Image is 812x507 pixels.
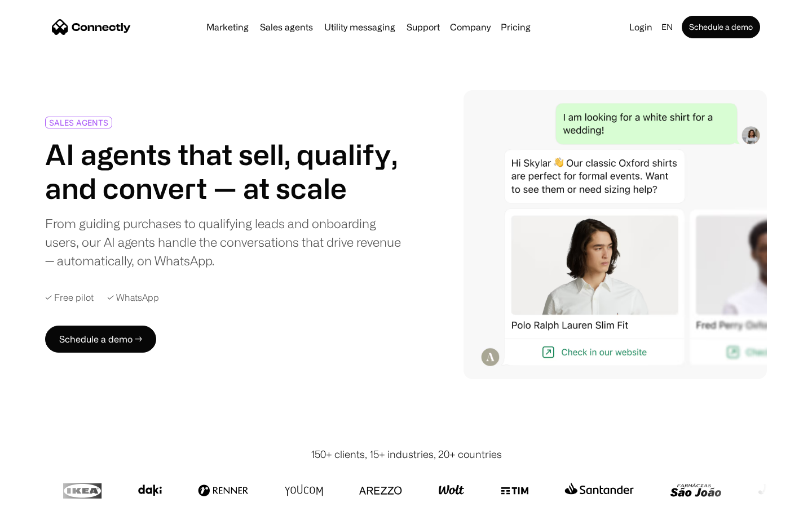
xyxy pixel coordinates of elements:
[320,23,400,32] a: Utility messaging
[625,19,657,35] a: Login
[202,23,253,32] a: Marketing
[45,292,94,303] div: ✓ Free pilot
[11,486,68,503] aside: Language selected: English
[496,23,535,32] a: Pricing
[255,23,317,32] a: Sales agents
[682,16,760,38] a: Schedule a demo
[45,326,156,353] a: Schedule a demo →
[49,118,108,127] div: SALES AGENTS
[23,487,68,503] ul: Language list
[45,214,401,270] div: From guiding purchases to qualifying leads and onboarding users, our AI agents handle the convers...
[402,23,444,32] a: Support
[450,19,491,35] div: Company
[107,292,159,303] div: ✓ WhatsApp
[45,137,401,205] h1: AI agents that sell, qualify, and convert — at scale
[661,19,673,35] div: en
[311,447,502,462] div: 150+ clients, 15+ industries, 20+ countries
